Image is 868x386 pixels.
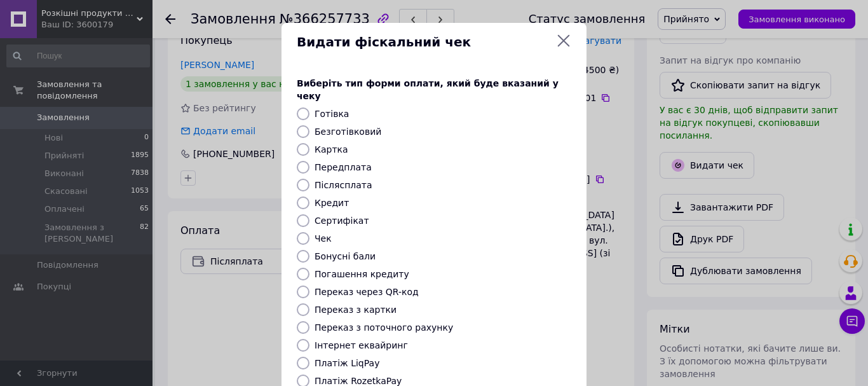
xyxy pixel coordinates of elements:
label: Платіж RozetkaPay [315,376,402,386]
label: Готівка [315,109,349,119]
label: Переказ через QR-код [315,287,419,297]
label: Безготівковий [315,127,381,137]
span: Виберіть тип форми оплати, який буде вказаний у чеку [297,78,559,101]
label: Інтернет еквайринг [315,340,408,350]
label: Бонусні бали [315,251,376,261]
label: Сертифікат [315,216,369,226]
label: Картка [315,144,348,155]
label: Погашення кредиту [315,269,409,279]
label: Переказ з картки [315,305,397,315]
label: Переказ з поточного рахунку [315,322,453,333]
label: Передплата [315,162,372,172]
label: Платіж LiqPay [315,358,379,368]
span: Видати фіскальний чек [297,33,551,52]
label: Післясплата [315,180,372,190]
label: Кредит [315,198,349,208]
label: Чек [315,233,332,244]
